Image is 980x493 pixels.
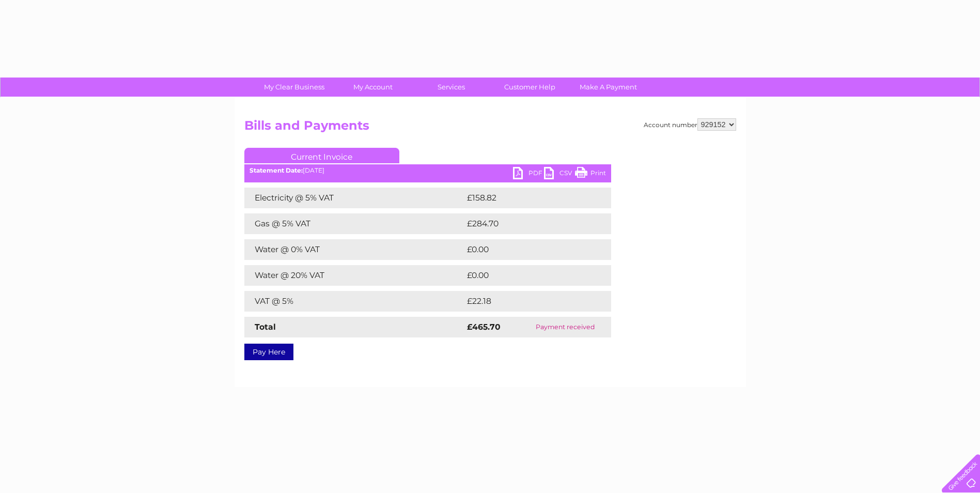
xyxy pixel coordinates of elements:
div: Account number [644,118,736,131]
td: Water @ 0% VAT [244,239,464,260]
a: Pay Here [244,344,293,360]
a: Print [575,167,606,182]
a: Services [409,78,494,97]
td: Payment received [520,317,611,337]
td: £0.00 [464,265,587,286]
td: Gas @ 5% VAT [244,213,464,234]
div: [DATE] [244,167,611,174]
td: £158.82 [464,188,592,208]
td: £22.18 [464,291,589,312]
td: VAT @ 5% [244,291,464,312]
td: Electricity @ 5% VAT [244,188,464,208]
b: Statement Date: [250,166,303,174]
strong: £465.70 [467,322,501,332]
h2: Bills and Payments [244,118,736,138]
td: £0.00 [464,239,587,260]
a: Current Invoice [244,148,399,163]
a: PDF [513,167,544,182]
strong: Total [255,322,276,332]
a: Make A Payment [566,78,651,97]
td: £284.70 [464,213,593,234]
a: Customer Help [487,78,572,97]
a: My Clear Business [252,78,337,97]
td: Water @ 20% VAT [244,265,464,286]
a: My Account [330,78,415,97]
a: CSV [544,167,575,182]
